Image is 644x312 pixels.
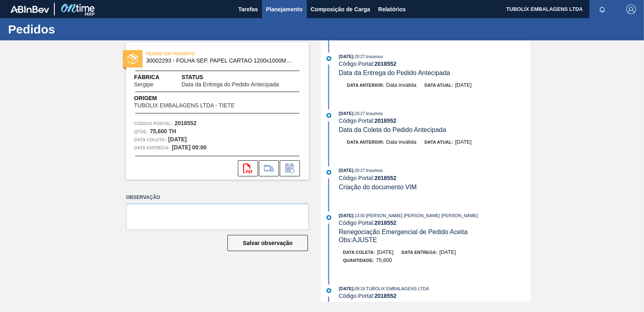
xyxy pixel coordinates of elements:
[8,25,151,34] h1: Pedidos
[146,58,292,64] span: 30002293 - FOLHA SEP. PAPEL CARTAO 1200x1000M 350g
[374,293,396,299] strong: 2018552
[402,250,438,255] span: Data entrega:
[339,117,530,124] div: Código Portal:
[386,139,416,145] span: Data inválida
[326,56,331,61] img: atual
[339,111,353,116] span: [DATE]
[182,82,279,88] span: Data da Entrega do Pedido Antecipada
[339,220,530,226] div: Código Portal:
[339,184,417,191] span: Criação do documento VIM
[326,288,331,293] img: atual
[353,214,365,218] span: - 13:55
[339,69,450,76] span: Data da Entrega do Pedido Antecipada
[10,6,49,13] img: TNhmsLtSVTkK8tSr43FrP2fwEKptu5GPRR3wAAAABJRU5ErkJggg==
[365,213,478,218] span: : [PERSON_NAME] [PERSON_NAME] [PERSON_NAME]
[134,73,179,82] span: Fábrica
[347,140,384,144] span: Data anterior:
[311,4,370,14] span: Composição de Carga
[339,126,446,133] span: Data da Coleta do Pedido Antecipada
[134,128,148,136] span: Qtde :
[377,249,394,255] span: [DATE]
[365,111,383,116] span: : Insumos
[339,228,468,235] span: Renegociação Emergencial de Pedido Aceita
[182,73,301,82] span: Status
[455,82,472,88] span: [DATE]
[339,54,353,59] span: [DATE]
[146,50,259,58] span: PEDIDO EM TRÂNSITO
[626,4,636,14] img: Logout
[455,139,472,145] span: [DATE]
[168,136,187,142] strong: [DATE]
[353,168,365,173] span: - 20:27
[259,160,279,176] div: Ir para Composição de Carga
[353,287,365,291] span: - 09:19
[238,160,258,176] div: Abrir arquivo PDF
[374,220,396,226] strong: 2018552
[353,111,365,116] span: - 20:27
[424,83,453,88] span: Data atual:
[374,117,396,124] strong: 2018552
[134,119,173,128] span: Código Portal:
[365,286,429,291] span: : TUBOLIX EMBALAGENS LTDA
[424,140,453,144] span: Data atual:
[227,235,308,251] button: Salvar observação
[339,175,530,181] div: Código Portal:
[347,83,384,88] span: Data anterior:
[134,82,153,88] span: Sergipe
[266,4,303,14] span: Planejamento
[326,215,331,220] img: atual
[326,170,331,175] img: atual
[378,4,406,14] span: Relatórios
[343,258,374,263] span: Quantidade :
[365,168,383,173] span: : Insumos
[280,160,300,176] div: Informar alteração no pedido
[134,136,166,144] span: Data coleta:
[374,175,396,181] strong: 2018552
[339,168,353,173] span: [DATE]
[353,54,365,59] span: - 20:27
[374,61,396,67] strong: 2018552
[339,61,530,67] div: Código Portal:
[339,213,353,218] span: [DATE]
[172,144,206,151] strong: [DATE] 00:00
[128,54,138,64] img: status
[339,286,353,291] span: [DATE]
[238,4,258,14] span: Tarefas
[440,249,456,255] span: [DATE]
[150,128,176,134] strong: 75,600 TH
[134,103,235,109] span: TUBOLIX EMBALAGENS LTDA - TIETE
[376,257,392,263] span: 75,600
[326,113,331,118] img: atual
[126,192,309,203] label: Observação
[339,293,530,299] div: Código Portal:
[343,250,375,255] span: Data coleta:
[175,120,197,126] strong: 2018552
[134,94,258,103] span: Origem
[589,4,615,15] button: Notificações
[134,144,170,152] span: Data entrega:
[339,237,377,243] span: Obs: AJUSTE
[365,54,383,59] span: : Insumos
[386,82,416,88] span: Data inválida
[339,302,448,308] span: Renegociação Emergencial de Pedido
